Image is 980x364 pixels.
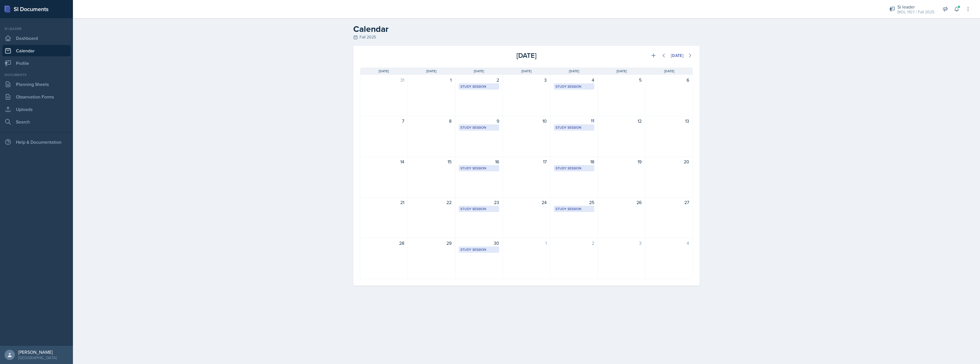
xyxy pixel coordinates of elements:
div: 1 [411,77,452,83]
a: Observation Forms [2,91,71,102]
a: Calendar [2,45,71,56]
div: Study Session [460,166,497,171]
div: 15 [411,158,452,165]
div: 5 [601,77,642,83]
div: Si leader [897,3,934,10]
div: 2 [554,240,594,246]
div: 12 [601,118,642,124]
a: Search [2,116,71,127]
div: Study Session [460,125,497,130]
div: Study Session [556,125,593,130]
div: 16 [459,158,499,165]
div: 24 [506,199,547,206]
div: 4 [554,77,594,83]
div: 20 [649,158,689,165]
div: Study Session [460,84,497,89]
a: Uploads [2,104,71,115]
div: Fall 2025 [353,34,700,40]
div: 22 [411,199,452,206]
div: 31 [364,77,404,83]
button: [DATE] [667,51,687,60]
div: 10 [506,118,547,124]
div: Si leader [2,26,71,31]
span: [DATE] [379,69,389,74]
span: [DATE] [474,69,484,74]
a: Profile [2,57,71,69]
div: 14 [364,158,404,165]
div: 4 [649,240,689,246]
div: [DATE] [471,50,582,61]
div: [PERSON_NAME] [18,349,57,355]
div: 11 [554,118,594,124]
div: 1 [506,240,547,246]
div: 30 [459,240,499,246]
div: 23 [459,199,499,206]
div: 8 [411,118,452,124]
div: 29 [411,240,452,246]
div: 17 [506,158,547,165]
div: Study Session [556,166,593,171]
div: 27 [649,199,689,206]
div: 7 [364,118,404,124]
div: 18 [554,158,594,165]
div: Study Session [556,84,593,89]
span: [DATE] [664,69,674,74]
div: 3 [506,77,547,83]
div: 21 [364,199,404,206]
div: Study Session [460,206,497,211]
div: 28 [364,240,404,246]
span: [DATE] [521,69,532,74]
a: Planning Sheets [2,79,71,90]
a: Dashboard [2,32,71,44]
div: [DATE] [671,53,683,58]
span: [DATE] [569,69,579,74]
div: BIOL 1107 / Fall 2025 [897,9,934,15]
span: [DATE] [616,69,627,74]
div: Help & Documentation [2,136,71,148]
div: 9 [459,118,499,124]
div: 25 [554,199,594,206]
span: [DATE] [426,69,436,74]
div: 2 [459,77,499,83]
div: Documents [2,72,71,77]
h2: Calendar [353,24,700,34]
div: 19 [601,158,642,165]
div: Study Session [556,206,593,211]
div: 13 [649,118,689,124]
div: Study Session [460,247,497,252]
div: 6 [649,77,689,83]
div: 3 [601,240,642,246]
div: [GEOGRAPHIC_DATA] [18,355,57,361]
div: 26 [601,199,642,206]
